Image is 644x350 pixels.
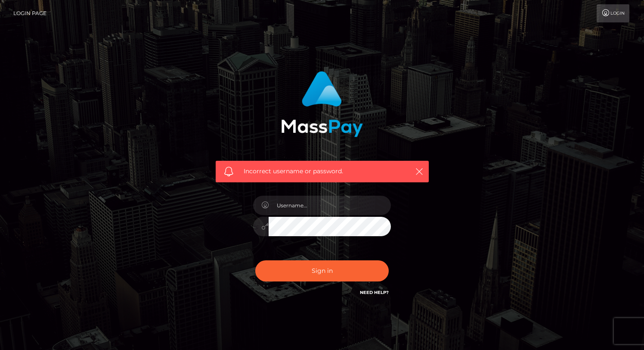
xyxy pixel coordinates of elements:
[255,260,389,281] button: Sign in
[269,196,391,215] input: Username...
[597,4,629,22] a: Login
[244,167,401,176] span: Incorrect username or password.
[281,71,363,137] img: MassPay Login
[360,290,389,295] a: Need Help?
[13,4,46,22] a: Login Page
